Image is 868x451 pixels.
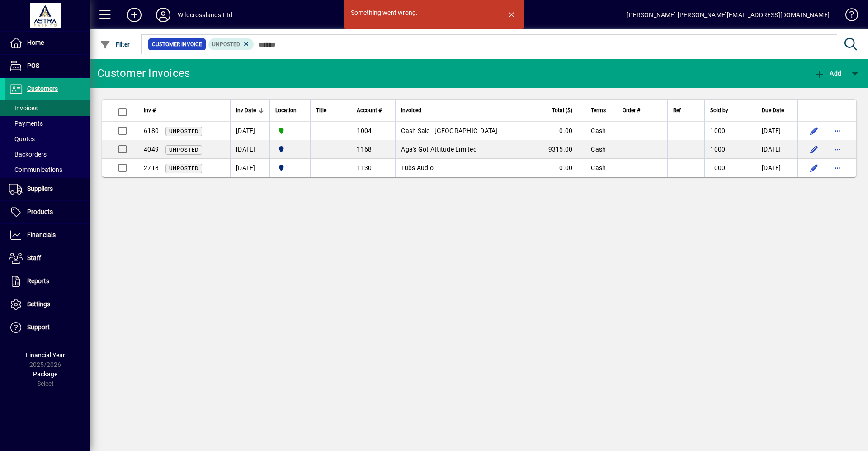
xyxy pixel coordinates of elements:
[27,300,50,308] span: Settings
[316,105,326,115] span: Title
[26,351,65,359] span: Financial Year
[401,164,434,171] span: Tubs Audio
[5,116,90,131] a: Payments
[552,105,572,115] span: Total ($)
[591,105,606,115] span: Terms
[591,127,606,134] span: Cash
[275,163,305,173] span: Panmure
[807,142,821,157] button: Edit
[144,105,156,115] span: Inv #
[762,105,784,115] span: Due Date
[814,70,841,77] span: Add
[98,36,132,52] button: Filter
[756,159,797,177] td: [DATE]
[9,166,62,173] span: Communications
[5,178,90,200] a: Suppliers
[27,62,39,69] span: POS
[27,277,49,285] span: Reports
[401,127,497,134] span: Cash Sale - [GEOGRAPHIC_DATA]
[531,140,585,159] td: 9315.00
[710,127,725,134] span: 1000
[152,40,202,49] span: Customer Invoice
[27,85,58,92] span: Customers
[144,164,159,171] span: 2718
[591,164,606,171] span: Cash
[5,32,90,54] a: Home
[230,140,269,159] td: [DATE]
[9,120,43,127] span: Payments
[5,131,90,147] a: Quotes
[230,122,269,140] td: [DATE]
[623,105,662,115] div: Order #
[275,105,297,115] span: Location
[357,105,390,115] div: Account #
[673,105,681,115] span: Ref
[5,247,90,270] a: Staff
[807,161,821,175] button: Edit
[710,164,725,171] span: 1000
[591,146,606,153] span: Cash
[357,105,382,115] span: Account #
[401,105,525,115] div: Invoiced
[5,147,90,162] a: Backorders
[531,159,585,177] td: 0.00
[27,208,53,215] span: Products
[27,39,44,46] span: Home
[830,142,845,157] button: More options
[357,127,372,134] span: 1004
[144,146,159,153] span: 4049
[33,370,57,378] span: Package
[357,146,372,153] span: 1168
[5,55,90,77] a: POS
[169,166,198,171] span: Unposted
[756,122,797,140] td: [DATE]
[5,293,90,316] a: Settings
[275,105,305,115] div: Location
[812,65,844,81] button: Add
[401,105,421,115] span: Invoiced
[208,38,254,50] mat-chip: Customer Invoice Status: Unposted
[149,7,178,23] button: Profile
[762,105,792,115] div: Due Date
[236,105,264,115] div: Inv Date
[230,159,269,177] td: [DATE]
[5,100,90,116] a: Invoices
[178,8,232,22] div: Wildcrosslands Ltd
[236,105,256,115] span: Inv Date
[5,316,90,339] a: Support
[9,151,47,158] span: Backorders
[5,224,90,247] a: Financials
[673,105,699,115] div: Ref
[316,105,345,115] div: Title
[537,105,580,115] div: Total ($)
[623,105,640,115] span: Order #
[120,7,149,23] button: Add
[627,8,830,22] div: [PERSON_NAME] [PERSON_NAME][EMAIL_ADDRESS][DOMAIN_NAME]
[531,122,585,140] td: 0.00
[169,147,198,153] span: Unposted
[27,231,56,238] span: Financials
[401,146,477,153] span: Aga's Got Attitude Limited
[144,105,202,115] div: Inv #
[710,105,728,115] span: Sold by
[27,323,50,331] span: Support
[807,123,821,138] button: Edit
[275,126,305,136] span: Christchurch
[27,254,41,261] span: Staff
[9,135,35,142] span: Quotes
[27,185,53,192] span: Suppliers
[5,270,90,293] a: Reports
[5,162,90,177] a: Communications
[5,201,90,223] a: Products
[830,161,845,175] button: More options
[756,140,797,159] td: [DATE]
[212,41,240,47] span: Unposted
[144,127,159,134] span: 6180
[275,144,305,154] span: Panmure
[710,146,725,153] span: 1000
[357,164,372,171] span: 1130
[97,66,190,81] div: Customer Invoices
[100,41,130,48] span: Filter
[9,104,38,112] span: Invoices
[830,123,845,138] button: More options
